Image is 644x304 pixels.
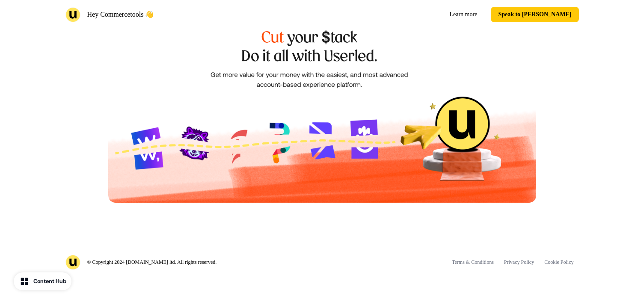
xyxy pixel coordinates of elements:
[499,254,539,270] a: Privacy Policy
[539,254,579,270] a: Cookie Policy
[87,9,154,20] p: Hey Commercetools 👋
[14,272,71,290] button: Content Hub
[33,277,66,286] div: Content Hub
[87,259,217,266] p: © Copyright 2024 [DOMAIN_NAME] ltd. All rights reserved.
[491,7,579,22] button: Speak to [PERSON_NAME]
[442,7,484,22] a: Learn more
[447,254,499,270] a: Terms & Conditions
